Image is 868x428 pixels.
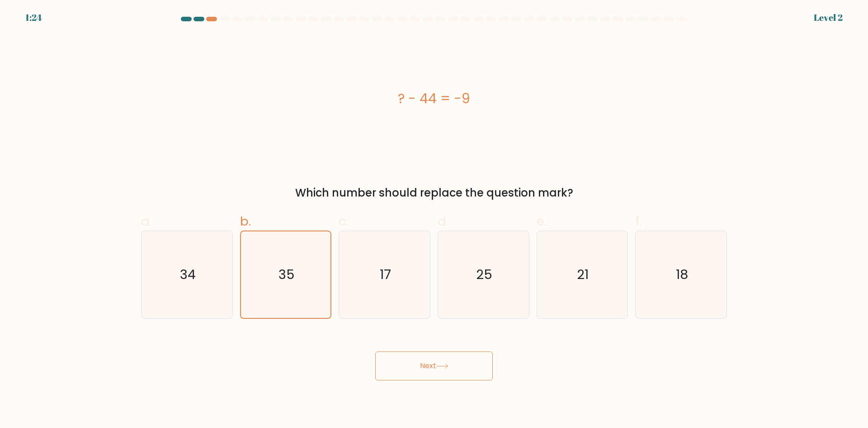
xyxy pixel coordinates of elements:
[380,265,391,284] text: 17
[240,212,251,230] span: b.
[339,212,349,230] span: c.
[278,265,294,284] text: 35
[438,212,448,230] span: d.
[25,11,42,24] div: 1:24
[814,11,843,24] div: Level 2
[577,265,589,284] text: 21
[180,265,196,284] text: 34
[676,265,688,284] text: 18
[375,351,493,380] button: Next
[537,212,547,230] span: e.
[635,212,642,230] span: f.
[141,212,152,230] span: a.
[476,265,492,284] text: 25
[146,185,722,201] div: Which number should replace the question mark?
[141,88,727,109] div: ? - 44 = -9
